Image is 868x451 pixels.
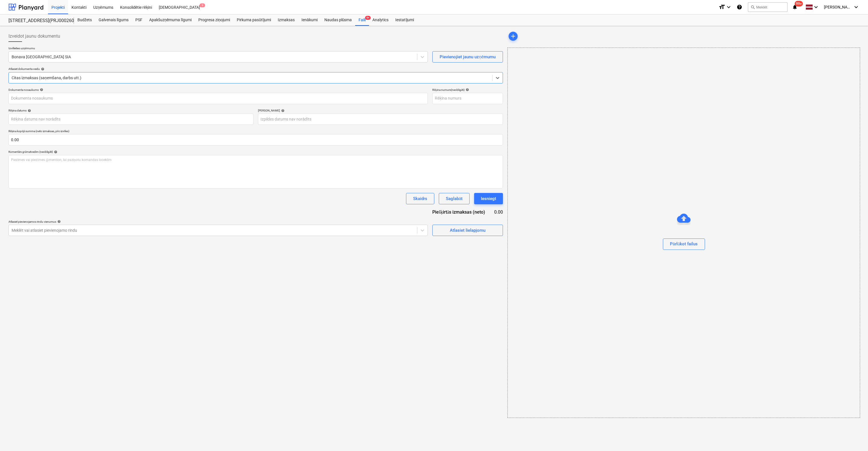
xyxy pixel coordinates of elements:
[146,14,195,26] a: Apakšuzņēmuma līgumi
[27,109,31,112] span: help
[406,193,434,204] button: Skaidrs
[481,195,496,202] div: Iesniegt
[258,109,503,112] div: [PERSON_NAME]
[474,193,503,204] button: Iesniegt
[494,209,503,215] div: 0.00
[507,48,860,418] div: Pārlūkot failus
[428,209,494,215] div: Piešķirtās izmaksas (neto)
[748,2,787,12] button: Meklēt
[813,4,819,10] i: keyboard_arrow_down
[8,129,503,134] p: Rēķina kopējā summa (neto izmaksas, pēc izvēles)
[510,33,517,40] span: add
[432,225,503,236] button: Atlasiet lielapjomu
[663,239,705,250] button: Pārlūkot failus
[795,1,803,7] span: 99+
[355,14,369,26] div: Faili
[792,4,798,10] i: notifications
[719,4,725,10] i: format_size
[440,53,496,61] div: Pievienojiet jaunu uzņēmumu
[824,5,852,9] span: [PERSON_NAME]
[74,14,95,26] a: Budžets
[450,227,485,234] div: Atlasiet lielapjomu
[274,14,298,26] a: Izmaksas
[298,14,321,26] a: Ienākumi
[413,195,427,202] div: Skaidrs
[737,4,742,10] i: Zināšanu pamats
[56,220,61,223] span: help
[8,134,503,145] input: Rēķina kopējā summa (neto izmaksas, pēc izvēles)
[840,424,868,451] iframe: Chat Widget
[39,88,43,91] span: help
[432,88,503,92] div: Rēķina numurs (neobligāti)
[725,4,732,10] i: keyboard_arrow_down
[53,150,57,154] span: help
[8,220,428,224] div: Atlasiet pievienojamos rindu vienumus
[365,16,371,20] span: 9+
[853,4,860,10] i: keyboard_arrow_down
[392,14,417,26] a: Iestatījumi
[195,14,233,26] a: Progresa ziņojumi
[132,14,146,26] a: PSF
[40,67,44,71] span: help
[432,51,503,63] button: Pievienojiet jaunu uzņēmumu
[199,3,205,7] span: 9
[8,88,428,92] div: Dokumenta nosaukums
[280,109,285,112] span: help
[750,5,755,9] span: search
[8,93,428,104] input: Dokumenta nosaukums
[8,150,503,154] div: Komentārs grāmatvedim (neobligāti)
[95,14,132,26] a: Galvenais līgums
[233,14,274,26] a: Pirkuma pasūtījumi
[446,195,463,202] div: Saglabāt
[8,33,60,40] span: Izveidot jaunu dokumentu
[355,14,369,26] a: Faili9+
[465,88,469,91] span: help
[8,46,428,51] p: Izvēlieties uzņēmumu
[8,113,253,125] input: Rēķina datums nav norādīts
[8,109,253,112] div: Rēķina datums
[321,14,355,26] a: Naudas plūsma
[8,18,67,24] div: [STREET_ADDRESS](PRJ0002600) 2601946
[258,113,503,125] input: Izpildes datums nav norādīts
[439,193,470,204] button: Saglabāt
[670,240,698,248] div: Pārlūkot failus
[369,14,392,26] a: Analytics
[8,67,503,71] div: Atlasiet dokumenta veidu
[432,93,503,104] input: Rēķina numurs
